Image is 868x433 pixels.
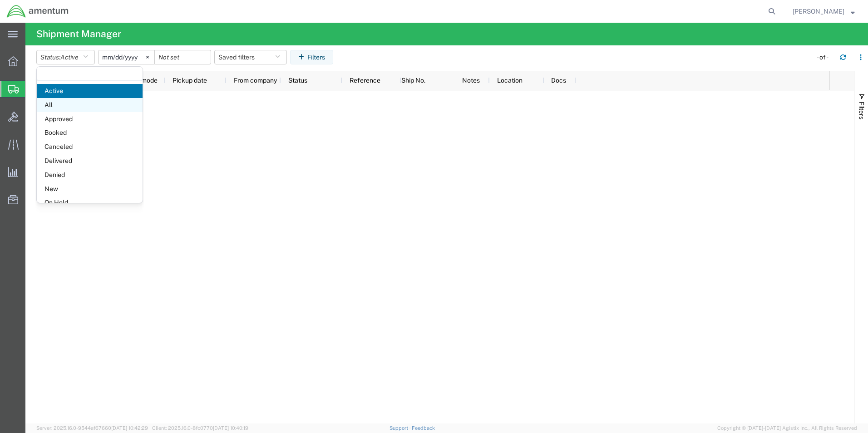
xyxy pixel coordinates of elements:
h4: Shipment Manager [36,23,121,45]
input: Not set [155,50,211,64]
span: On Hold [37,196,143,210]
span: New [37,182,143,196]
span: Approved [37,112,143,126]
span: Delivered [37,154,143,168]
span: [DATE] 10:42:29 [111,425,148,431]
span: [DATE] 10:40:19 [213,425,248,431]
button: Status:Active [36,50,95,64]
span: Client: 2025.16.0-8fc0770 [152,425,248,431]
span: Status [288,77,307,84]
input: Not set [99,50,154,64]
a: Support [390,425,412,431]
span: Docs [551,77,566,84]
span: Active [60,54,79,61]
span: Joel Salinas [793,6,844,16]
span: Denied [37,168,143,182]
span: Notes [462,77,480,84]
span: All [37,98,143,112]
span: Booked [37,126,143,140]
span: From company [234,77,277,84]
button: Saved filters [214,50,287,64]
button: [PERSON_NAME] [792,6,855,17]
div: - of - [817,53,833,62]
img: logo [6,5,69,18]
button: Filters [290,50,333,64]
span: Pickup date [173,77,207,84]
span: Location [497,77,523,84]
span: Server: 2025.16.0-9544af67660 [36,425,148,431]
span: Filters [858,102,865,119]
a: Feedback [412,425,435,431]
span: Active [37,84,143,98]
span: Canceled [37,140,143,154]
span: Copyright © [DATE]-[DATE] Agistix Inc., All Rights Reserved [717,424,857,432]
span: Ship No. [401,77,425,84]
span: Reference [350,77,380,84]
